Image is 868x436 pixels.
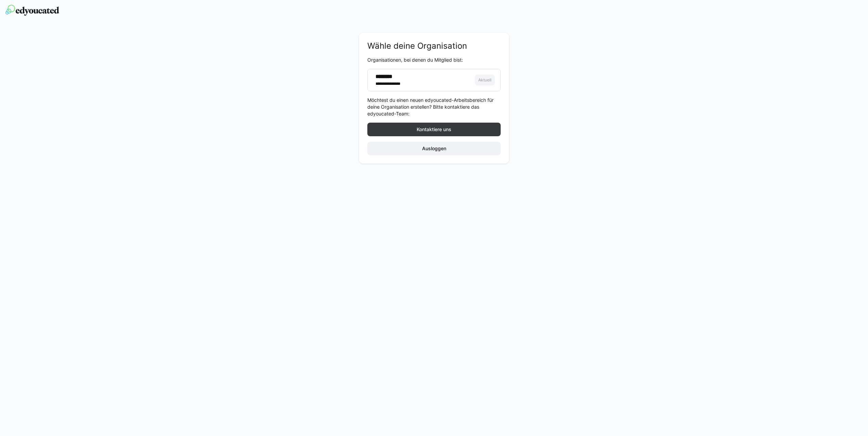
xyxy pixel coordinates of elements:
[367,142,501,155] button: Ausloggen
[367,57,501,63] p: Organisationen, bei denen du Mitglied bist:
[478,77,492,83] span: Aktuell
[416,126,452,133] span: Kontaktiere uns
[475,75,495,85] button: Aktuell
[5,5,59,16] img: edyoucated
[367,41,501,51] h2: Wähle deine Organisation
[367,123,501,136] button: Kontaktiere uns
[421,145,447,152] span: Ausloggen
[367,97,501,117] p: Möchtest du einen neuen edyoucated-Arbeitsbereich für deine Organisation erstellen? Bitte kontakt...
